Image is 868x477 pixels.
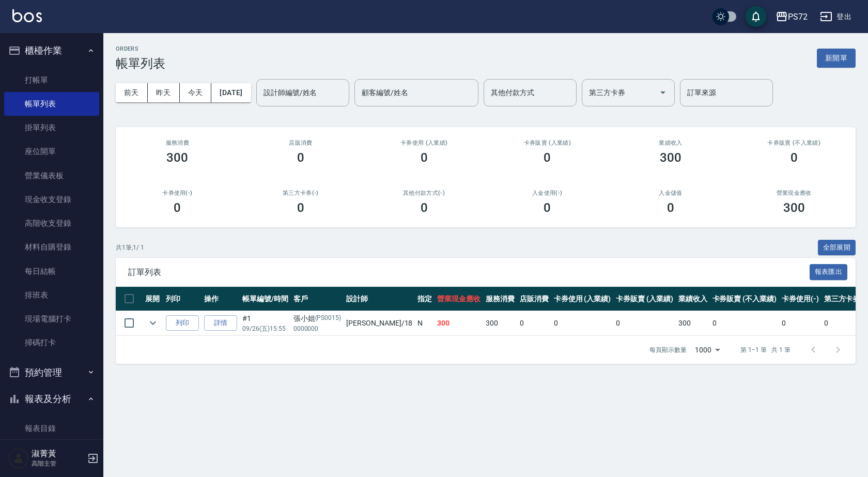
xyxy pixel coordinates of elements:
[375,190,473,196] h2: 其他付款方式(-)
[297,201,304,215] h3: 0
[128,267,810,278] span: 訂單列表
[4,235,99,259] a: 材料自購登錄
[4,307,99,331] a: 現場電腦打卡
[293,313,342,324] div: 張小姐
[116,56,165,71] h3: 帳單列表
[435,287,483,311] th: 營業現金應收
[816,7,856,26] button: 登出
[622,190,720,196] h2: 入金儲值
[676,287,710,311] th: 業績收入
[204,315,237,331] a: 詳情
[817,49,856,68] button: 新開單
[344,311,415,335] td: [PERSON_NAME] /18
[4,37,99,64] button: 櫃檯作業
[810,264,848,280] button: 報表匯出
[710,311,779,335] td: 0
[116,83,148,102] button: 前天
[8,448,29,469] img: Person
[421,150,428,165] h3: 0
[240,311,291,335] td: #1
[483,287,517,311] th: 服務消費
[4,116,99,140] a: 掛單列表
[655,84,671,101] button: Open
[613,311,676,335] td: 0
[240,287,291,311] th: 帳單編號/時間
[291,287,344,311] th: 客戶
[4,331,99,355] a: 掃碼打卡
[415,287,435,311] th: 指定
[4,140,99,163] a: 座位開單
[740,345,791,355] p: 第 1–1 筆 共 1 筆
[32,449,84,459] h5: 淑菁黃
[649,345,687,355] p: 每頁顯示數量
[746,6,766,27] button: save
[622,140,720,146] h2: 業績收入
[4,211,99,235] a: 高階收支登錄
[166,150,188,165] h3: 300
[4,68,99,92] a: 打帳單
[202,287,240,311] th: 操作
[498,140,597,146] h2: 卡券販賣 (入業績)
[691,336,724,364] div: 1000
[143,287,163,311] th: 展開
[297,150,304,165] h3: 0
[4,164,99,188] a: 營業儀表板
[660,150,681,165] h3: 300
[12,9,42,22] img: Logo
[667,201,674,215] h3: 0
[180,83,212,102] button: 今天
[517,287,551,311] th: 店販消費
[551,287,614,311] th: 卡券使用 (入業績)
[375,140,473,146] h2: 卡券使用 (入業績)
[818,240,856,256] button: 全部展開
[4,283,99,307] a: 排班表
[242,324,288,333] p: 09/26 (五) 15:55
[779,287,822,311] th: 卡券使用(-)
[783,201,805,215] h3: 300
[779,311,822,335] td: 0
[613,287,676,311] th: 卡券販賣 (入業績)
[211,83,251,102] button: [DATE]
[710,287,779,311] th: 卡券販賣 (不入業績)
[415,311,435,335] td: N
[128,190,227,196] h2: 卡券使用(-)
[252,190,350,196] h2: 第三方卡券(-)
[116,45,165,52] h2: ORDERS
[791,150,798,165] h3: 0
[293,324,342,333] p: 0000000
[4,92,99,116] a: 帳單列表
[817,53,856,63] a: 新開單
[252,140,350,146] h2: 店販消費
[166,315,199,331] button: 列印
[544,201,551,215] h3: 0
[745,190,843,196] h2: 營業現金應收
[483,311,517,335] td: 300
[128,140,227,146] h3: 服務消費
[435,311,483,335] td: 300
[32,459,84,468] p: 高階主管
[498,190,597,196] h2: 入金使用(-)
[551,311,614,335] td: 0
[4,417,99,440] a: 報表目錄
[174,201,181,215] h3: 0
[771,6,812,27] button: PS72
[676,311,710,335] td: 300
[517,311,551,335] td: 0
[4,188,99,211] a: 現金收支登錄
[148,83,180,102] button: 昨天
[4,386,99,412] button: 報表及分析
[745,140,843,146] h2: 卡券販賣 (不入業績)
[544,150,551,165] h3: 0
[344,287,415,311] th: 設計師
[315,313,342,324] p: (PS0015)
[163,287,202,311] th: 列印
[810,267,848,276] a: 報表匯出
[4,359,99,386] button: 預約管理
[421,201,428,215] h3: 0
[788,10,808,23] div: PS72
[145,315,161,331] button: expand row
[116,243,144,252] p: 共 1 筆, 1 / 1
[4,259,99,283] a: 每日結帳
